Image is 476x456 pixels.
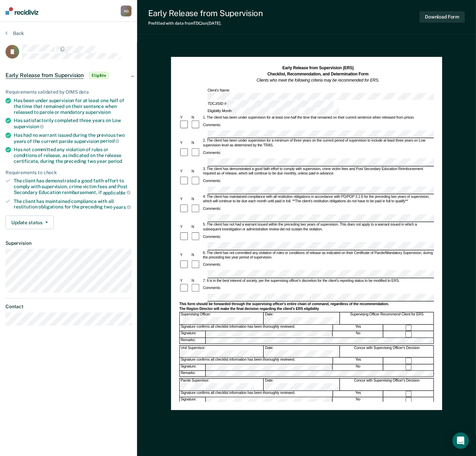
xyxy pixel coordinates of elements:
div: No [333,332,383,338]
dt: Supervision [5,240,132,246]
div: 1. The client has been under supervision for at least one-half the time that remained on their cu... [202,116,434,120]
div: Date: [264,346,340,357]
div: Y [179,169,191,173]
div: 4. The client has maintained compliance with all restitution obligations in accordance with PD/PO... [202,195,434,204]
div: No [333,398,383,404]
div: N [191,225,202,230]
div: Y [179,197,191,202]
em: Clients who meet the following criteria may be recommended for ERS. [257,78,380,82]
button: Update status [5,216,54,229]
div: Y [179,279,191,283]
div: Remarks: [180,338,206,344]
div: The Region Director will make the final decision regarding the client's ERS eligibility [179,307,434,312]
div: Unit Supervisor: [180,346,264,357]
dt: Contact [5,304,132,310]
div: Signature: [180,398,206,404]
div: N [191,197,202,202]
div: Comments: [202,207,222,212]
div: Eligibility Month: [207,108,340,115]
div: N [191,279,202,283]
div: Has been under supervision for at least one half of the time that remained on their sentence when... [14,98,132,115]
div: Has not committed any violation of rules or conditions of release, as indicated on the release ce... [14,147,132,164]
div: The client has demonstrated a good faith effort to comply with supervision, crime victim fees and... [14,178,132,195]
div: Yes [333,391,383,397]
span: applicable [103,190,131,195]
div: Yes [333,358,383,364]
div: N [191,169,202,173]
div: Y [179,225,191,230]
div: Has satisfactorily completed three years on Low [14,118,132,129]
strong: Checklist, Recommendation, and Determination Form [267,72,369,76]
div: Comments: [202,179,222,183]
div: No [333,364,383,371]
span: supervision [86,109,111,115]
div: This form should be forwarded through the supervising officer's entire chain of command, regardle... [179,302,434,307]
div: A G [121,5,132,16]
div: Requirements validated by OIMS data [5,89,132,95]
span: Eligible [89,72,109,79]
div: Date: [264,379,340,391]
div: Y [179,253,191,257]
div: N [191,253,202,257]
div: Comments: [202,286,222,291]
button: Download Form [420,11,465,23]
div: Concur with Supervising Officer's Decision [340,379,434,391]
span: years [114,204,131,210]
div: Early Release from Supervision [148,8,263,18]
span: period [108,158,122,164]
div: 5. The client has not had a warrant issued within the preceding two years of supervision. This do... [202,223,434,232]
div: 7. It is in the best interest of society, per the supervising officer's discretion for the client... [202,279,434,283]
div: 6. The client has not committed any violation of rules or conditions of release as indicated on t... [202,251,434,260]
img: Recidiviz [5,7,38,15]
div: Parole Supervisor: [180,379,264,391]
div: TDCJ/SID #: [207,100,335,108]
div: Signature confirms all checklist information has been thoroughly reviewed. [180,391,333,397]
button: AG [121,5,132,16]
strong: Early Release from Supervision (ERS) [283,65,354,70]
div: Comments: [202,151,222,155]
div: Y [179,141,191,146]
div: Yes [333,325,383,331]
div: The client has maintained compliance with all restitution obligations for the preceding two [14,199,132,210]
span: supervision [14,124,44,129]
div: N [191,116,202,120]
div: Concur with Supervising Officer's Decision [340,346,434,357]
div: Client's Name: [207,88,459,100]
div: Supervising Officer Recommend Client for ERS [340,313,434,324]
div: Comments: [202,235,222,239]
div: Requirements to check [5,170,132,176]
div: 2. The client has been under supervision for a minimum of three years on the current period of su... [202,139,434,148]
div: Signature confirms all checklist information has been thoroughly reviewed. [180,325,333,331]
div: Prefilled with data from TDCJ on [DATE] . [148,21,263,26]
div: Date: [264,313,340,324]
div: Comments: [202,123,222,128]
span: period [100,138,119,144]
div: 3. The client has demonstrated a good faith effort to comply with supervision, crime victim fees ... [202,167,434,176]
span: Early Release from Supervision [5,72,84,79]
button: Back [5,30,24,36]
div: Signature: [180,364,206,371]
div: Has had no warrant issued during the previous two years of the current parole supervision [14,132,132,144]
div: Y [179,116,191,120]
div: Signature confirms all checklist information has been thoroughly reviewed. [180,358,333,364]
div: Open Intercom Messenger [453,433,469,449]
div: Signature: [180,332,206,338]
div: Comments: [202,263,222,267]
div: N [191,141,202,146]
div: Supervising Officer: [180,313,264,324]
div: Remarks: [180,371,206,376]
